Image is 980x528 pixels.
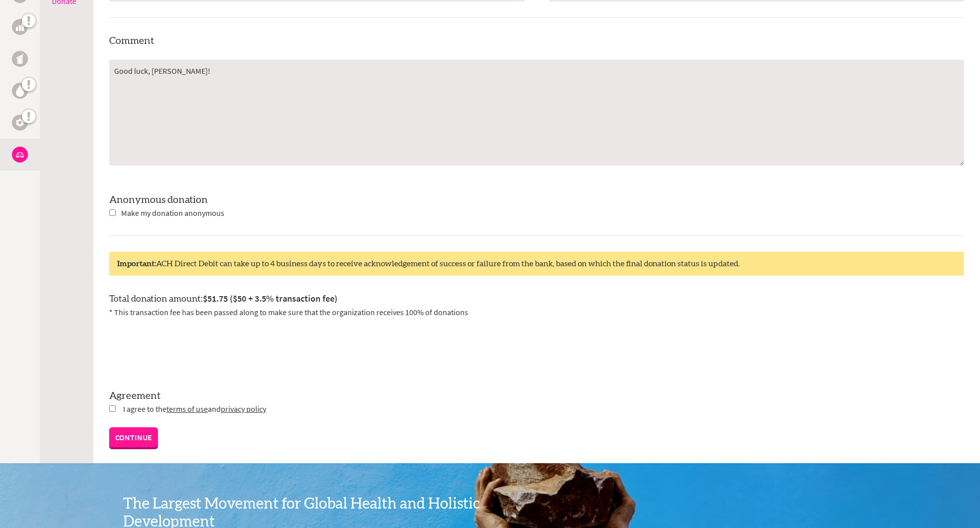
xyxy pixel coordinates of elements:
a: terms of use [166,404,208,414]
label: Anonymous donation [109,195,208,205]
a: CONTINUE [109,427,158,447]
label: Comment [109,36,154,46]
span: $51.75 ($50 + 3.5% transaction fee) [203,293,337,304]
iframe: reCAPTCHA [109,330,261,369]
img: Business [16,23,24,31]
img: Engineering [16,119,24,127]
a: Water [12,83,28,99]
a: Business [12,19,28,35]
a: privacy policy [221,404,266,414]
label: Total donation amount: [109,292,337,306]
label: Agreement [109,389,964,403]
a: Engineering [12,115,28,131]
span: I agree to the and [123,404,266,414]
img: Water [16,85,24,96]
img: Legal Empowerment [16,152,24,158]
a: Public Health [12,51,28,67]
p: * This transaction fee has been passed along to make sure that the organization receives 100% of ... [109,306,964,318]
img: Public Health [16,54,24,64]
strong: Important: [117,260,156,268]
div: ACH Direct Debit can take up to 4 business days to receive acknowledgement of success or failure ... [109,252,964,276]
a: Legal Empowerment [12,147,28,163]
span: Make my donation anonymous [121,208,224,218]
